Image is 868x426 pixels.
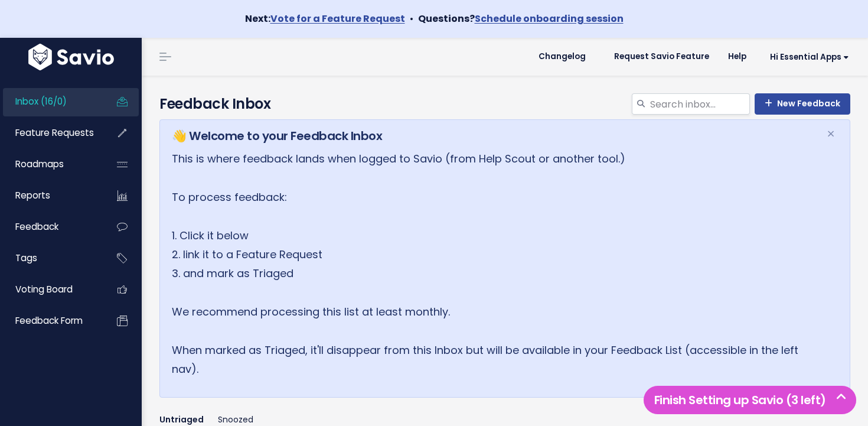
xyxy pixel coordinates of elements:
h5: Finish Setting up Savio (3 left) [649,391,851,409]
span: Hi Essential Apps [770,53,849,61]
a: Vote for a Feature Request [270,12,405,25]
span: Reports [15,189,50,201]
a: New Feedback [755,93,850,115]
button: Close [815,120,847,148]
p: This is where feedback lands when logged to Savio (from Help Scout or another tool.) To process f... [172,149,812,379]
span: Changelog [539,53,586,61]
a: Help [719,48,756,66]
a: Feature Requests [3,119,98,147]
a: Reports [3,182,98,209]
a: Request Savio Feature [605,48,719,66]
a: Tags [3,245,98,272]
input: Search inbox... [649,93,750,115]
span: Inbox (16/0) [15,95,67,108]
span: Feedback form [15,314,83,327]
h5: 👋 Welcome to your Feedback Inbox [172,127,812,145]
a: Inbox (16/0) [3,88,98,115]
a: Feedback form [3,307,98,334]
h4: Feedback Inbox [159,93,850,115]
a: Schedule onboarding session [475,12,624,25]
img: logo-white.9d6f32f41409.svg [25,44,117,70]
span: Feedback [15,220,58,233]
strong: Questions? [418,12,624,25]
a: Hi Essential Apps [756,48,859,66]
a: Roadmaps [3,151,98,178]
strong: Next: [245,12,405,25]
span: Feature Requests [15,126,94,139]
span: Voting Board [15,283,73,295]
span: • [410,12,413,25]
span: × [827,124,835,144]
span: Tags [15,252,37,264]
a: Feedback [3,213,98,240]
span: Roadmaps [15,158,64,170]
a: Voting Board [3,276,98,303]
